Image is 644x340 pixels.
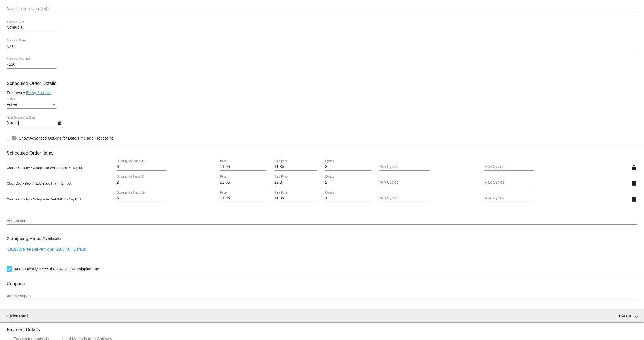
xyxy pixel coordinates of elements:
[7,166,83,170] span: Canine Country • Composite White BARF • 1kg Roll
[117,196,167,200] input: Quantity (In Stock: 28)
[7,277,637,287] h3: Coupons
[220,196,266,200] input: Price
[631,180,637,187] mat-icon: delete
[7,197,81,201] span: Canine Country • Composite Red BARF • 1kg Roll
[618,314,631,318] span: 160.80
[26,90,51,95] a: Every 2 weeks
[484,196,534,200] input: Max Cycles
[484,165,534,169] input: Max Cycles
[325,165,371,169] input: Cycles
[7,146,637,156] h3: Scheduled Order Items
[7,81,637,86] h3: Scheduled Order Details
[274,180,317,185] input: Sale Price
[379,196,430,200] input: Min Cycles
[7,62,57,67] input: Shipping Postcode
[379,180,430,185] input: Min Cycles
[117,165,167,169] input: Quantity (In Stock: 41)
[7,247,86,251] a: [181988] Free Delivery over $100 (0) | Default
[7,182,72,185] span: Clear Dog • Beef Pizzle Stick Thick • 2 Pack
[631,196,637,203] mat-icon: delete
[7,7,637,11] input: Shipping Street 2
[7,294,637,299] input: Add a coupon
[19,135,114,141] span: Show Advanced Options for Date/Time and Processing
[7,219,637,223] input: Add an item
[484,180,534,185] input: Max Cycles
[7,323,637,332] h3: Payment Details
[220,165,266,169] input: Price
[274,196,317,200] input: Sale Price
[14,266,99,272] span: Automatically select the lowest cost shipping rate
[117,180,167,185] input: Quantity (In Stock: 8)
[379,165,430,169] input: Min Cycles
[7,90,637,95] div: Frequency:
[7,25,57,30] input: Shipping City
[274,165,317,169] input: Sale Price
[7,102,17,107] span: Active
[325,196,371,200] input: Cycles
[220,180,266,185] input: Price
[7,102,57,107] mat-select: Status
[7,233,61,244] h3: 2 Shipping Rates Available
[631,165,637,171] mat-icon: delete
[7,121,57,126] input: Next Occurrence Date
[7,44,637,48] input: Shipping State
[325,180,371,185] input: Cycles
[57,120,63,126] button: Open calendar
[6,314,28,318] span: Order total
